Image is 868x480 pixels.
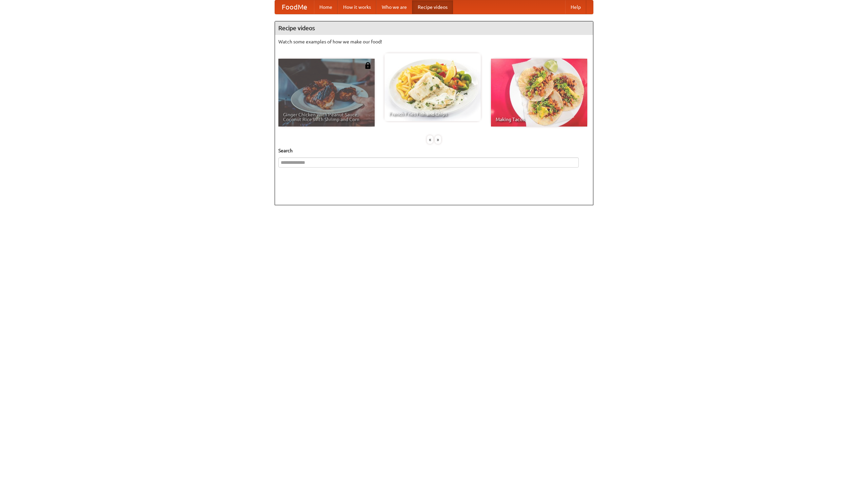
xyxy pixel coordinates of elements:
h5: Search [278,147,590,154]
a: How it works [338,0,376,14]
a: Who we are [376,0,412,14]
h4: Recipe videos [275,21,593,35]
div: » [435,135,441,144]
a: Making Tacos [491,59,587,127]
p: Watch some examples of how we make our food! [278,38,590,45]
div: « [427,135,433,144]
span: Making Tacos [496,117,583,122]
img: 483408.png [364,62,371,69]
a: Help [565,0,586,14]
span: French Fries Fish and Chips [389,112,476,116]
a: Home [314,0,338,14]
a: French Fries Fish and Chips [384,53,481,121]
a: Recipe videos [412,0,453,14]
a: FoodMe [275,0,314,14]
